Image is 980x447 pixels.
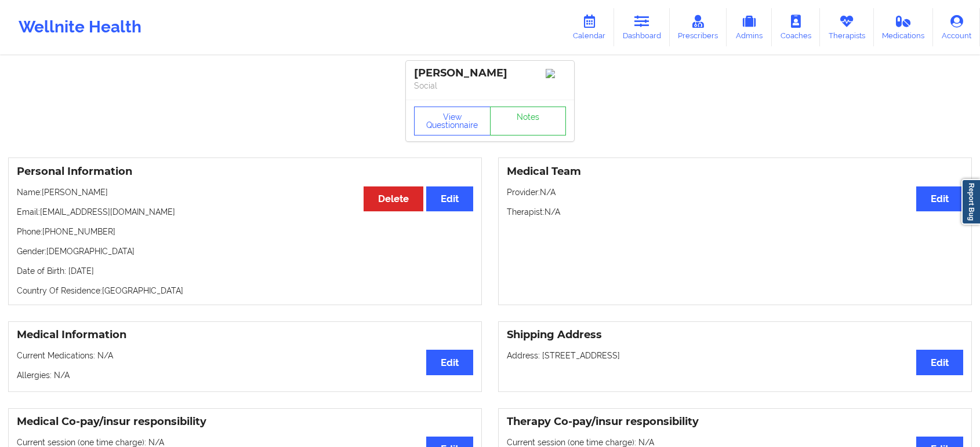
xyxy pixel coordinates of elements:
[426,350,473,375] button: Edit
[961,179,980,225] a: Report Bug
[933,8,980,46] a: Account
[17,328,473,342] h3: Medical Information
[874,8,934,46] a: Medications
[17,350,473,361] p: Current Medications: N/A
[507,165,963,178] h3: Medical Team
[17,285,473,296] p: Country Of Residence: [GEOGRAPHIC_DATA]
[426,186,473,211] button: Edit
[507,350,963,361] p: Address: [STREET_ADDRESS]
[490,107,567,135] a: Notes
[17,246,473,257] p: Gender: [DEMOGRAPHIC_DATA]
[17,206,473,218] p: Email: [EMAIL_ADDRESS][DOMAIN_NAME]
[17,186,473,198] p: Name: [PERSON_NAME]
[507,206,963,218] p: Therapist: N/A
[546,69,566,78] img: Image%2Fplaceholer-image.png
[414,107,491,135] button: View Questionnaire
[414,67,566,80] div: [PERSON_NAME]
[916,186,963,211] button: Edit
[414,80,566,91] p: Social
[17,265,473,277] p: Date of Birth: [DATE]
[670,8,727,46] a: Prescribers
[772,8,820,46] a: Coaches
[820,8,874,46] a: Therapists
[17,415,473,428] h3: Medical Co-pay/insur responsibility
[17,165,473,178] h3: Personal Information
[17,369,473,381] p: Allergies: N/A
[364,186,423,211] button: Delete
[727,8,772,46] a: Admins
[17,226,473,237] p: Phone: [PHONE_NUMBER]
[507,415,963,428] h3: Therapy Co-pay/insur responsibility
[614,8,670,46] a: Dashboard
[507,186,963,198] p: Provider: N/A
[916,350,963,375] button: Edit
[507,328,963,342] h3: Shipping Address
[564,8,614,46] a: Calendar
